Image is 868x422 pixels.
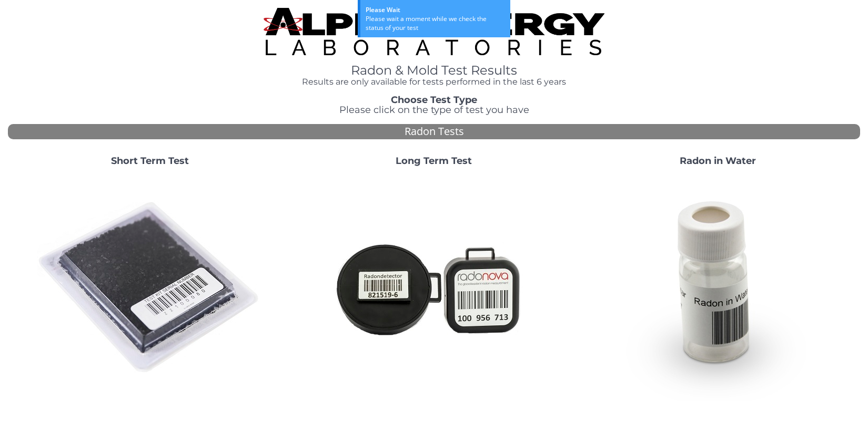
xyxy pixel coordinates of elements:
[264,64,604,77] h1: Radon & Mold Test Results
[8,124,860,139] div: Radon Tests
[396,155,472,167] strong: Long Term Test
[680,155,756,167] strong: Radon in Water
[321,175,547,401] img: Radtrak2vsRadtrak3.jpg
[339,104,529,116] span: Please click on the type of test you have
[366,14,505,32] div: Please wait a moment while we check the status of your test
[264,8,604,55] img: TightCrop.jpg
[391,94,477,106] strong: Choose Test Type
[37,175,263,401] img: ShortTerm.jpg
[605,175,831,401] img: RadoninWater.jpg
[264,77,604,87] h4: Results are only available for tests performed in the last 6 years
[366,5,505,14] div: Please Wait
[111,155,189,167] strong: Short Term Test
